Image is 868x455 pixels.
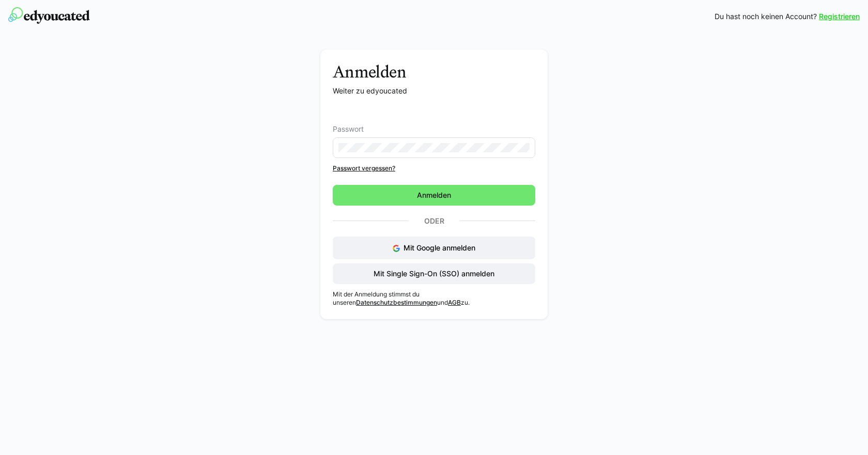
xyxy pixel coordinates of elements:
a: Passwort vergessen? [333,164,535,172]
p: Oder [409,214,459,228]
a: AGB [448,299,461,306]
p: Weiter zu edyoucated [333,86,535,96]
button: Mit Google anmelden [333,237,535,259]
a: Datenschutzbestimmungen [356,299,437,306]
span: Mit Single Sign-On (SSO) anmelden [372,269,496,279]
span: Passwort [333,125,364,133]
h3: Anmelden [333,62,535,82]
span: Anmelden [415,190,453,200]
span: Du hast noch keinen Account? [715,11,817,22]
span: Mit Google anmelden [404,243,475,252]
a: Registrieren [819,11,860,22]
button: Anmelden [333,185,535,206]
img: edyoucated [8,7,90,24]
p: Mit der Anmeldung stimmst du unseren und zu. [333,290,535,307]
button: Mit Single Sign-On (SSO) anmelden [333,263,535,284]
